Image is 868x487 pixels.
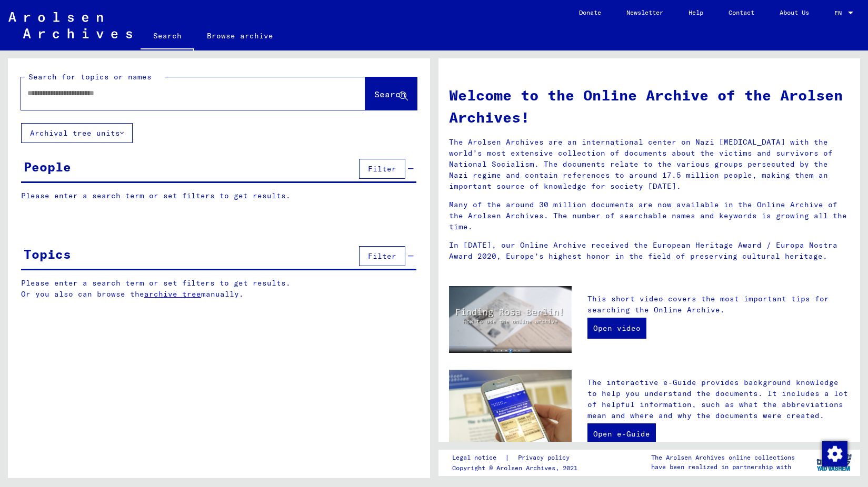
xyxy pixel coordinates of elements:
[814,449,854,475] img: yv_logo.png
[449,84,850,128] h1: Welcome to the Online Archive of the Arolsen Archives!
[449,137,850,192] p: The Arolsen Archives are an international center on Nazi [MEDICAL_DATA] with the world’s most ext...
[368,164,396,174] span: Filter
[587,318,646,339] a: Open video
[24,157,71,176] div: People
[651,453,795,462] p: The Arolsen Archives online collections
[359,246,405,266] button: Filter
[651,462,795,472] p: have been realized in partnership with
[449,199,850,232] p: Many of the around 30 million documents are now available in the Online Archive of the Arolsen Ar...
[8,12,132,38] img: Arolsen_neg.svg
[449,370,572,452] img: eguide.jpg
[144,289,201,299] a: archive tree
[834,9,846,17] span: EN
[24,245,71,263] div: Topics
[449,240,850,262] p: In [DATE], our Online Archive received the European Heritage Award / Europa Nostra Award 2020, Eu...
[374,89,406,99] span: Search
[194,23,286,48] a: Browse archive
[449,286,572,353] img: video.jpg
[359,159,405,179] button: Filter
[368,251,396,261] span: Filter
[822,441,847,466] img: Change consent
[21,190,416,201] p: Please enter a search term or set filters to get results.
[452,452,582,463] div: |
[141,23,194,50] a: Search
[28,72,152,82] mat-label: Search for topics or names
[510,452,582,463] a: Privacy policy
[21,278,417,300] p: Please enter a search term or set filters to get results. Or you also can browse the manually.
[587,293,850,316] p: This short video covers the most important tips for searching the Online Archive.
[587,377,850,421] p: The interactive e-Guide provides background knowledge to help you understand the documents. It in...
[452,452,505,463] a: Legal notice
[452,463,582,473] p: Copyright © Arolsen Archives, 2021
[587,423,656,444] a: Open e-Guide
[21,123,133,143] button: Archival tree units
[365,77,417,110] button: Search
